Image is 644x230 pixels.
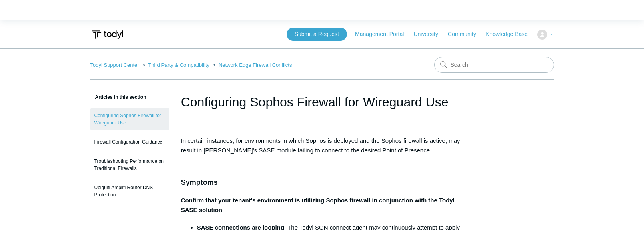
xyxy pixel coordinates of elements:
li: Todyl Support Center [90,62,141,68]
li: Third Party & Compatibility [140,62,211,68]
a: Ubiquiti Amplifi Router DNS Protection [90,180,169,202]
a: Configuring Sophos Firewall for Wireguard Use [90,108,169,130]
span: Articles in this section [90,94,146,100]
a: Submit a Request [287,28,347,41]
a: Management Portal [355,30,412,38]
h1: Configuring Sophos Firewall for Wireguard Use [181,92,463,112]
strong: Confirm that your tenant's environment is utilizing Sophos firewall in conjunction with the Todyl... [181,197,455,213]
a: Third Party & Compatibility [148,62,209,68]
a: University [413,30,446,38]
a: Troubleshooting Performance on Traditional Firewalls [90,154,169,176]
a: Firewall Configuration Guidance [90,134,169,150]
p: In certain instances, for environments in which Sophos is deployed and the Sophos firewall is act... [181,136,463,155]
a: Network Edge Firewall Conflicts [219,62,292,68]
h3: Symptoms [181,177,463,188]
a: Todyl Support Center [90,62,139,68]
input: Search [434,57,554,73]
li: Network Edge Firewall Conflicts [211,62,292,68]
img: Todyl Support Center Help Center home page [90,27,124,42]
a: Community [448,30,484,38]
a: Knowledge Base [486,30,536,38]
